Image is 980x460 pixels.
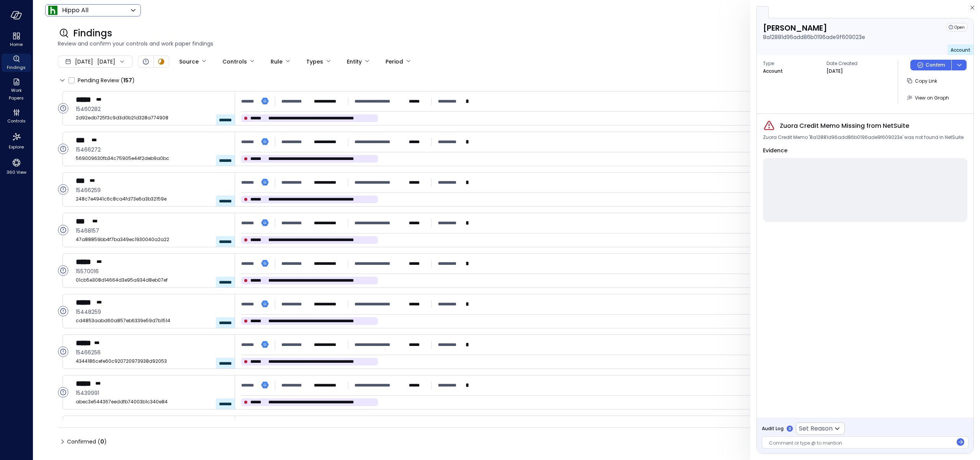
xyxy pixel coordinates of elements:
p: [DATE] [826,67,843,75]
img: Icon [48,6,57,15]
div: Source [179,55,199,68]
p: 8a12881d96add86b0196ade9f609023e [763,33,865,41]
p: Account [763,67,783,75]
div: Open [58,346,69,357]
span: Date Created [826,60,884,67]
div: Rule [271,55,283,68]
span: Evidence [763,147,787,154]
div: Open [141,57,150,66]
span: 248c7e4941c6c8ca4fd73e6a3b32159e [76,195,229,203]
div: ( ) [98,437,107,446]
button: dropdown-icon-button [951,60,967,70]
p: Set Reason [799,424,833,433]
span: Copy Link [915,78,937,84]
span: Account [951,47,970,53]
div: Open [58,387,69,398]
div: Open [946,23,967,31]
div: Controls [2,107,31,126]
span: 360 View [7,168,26,176]
span: Type [763,60,820,67]
div: 360 View [2,156,31,177]
div: Explore [2,130,31,152]
div: Open [58,103,69,114]
span: Pending Review [78,74,135,86]
div: Open [58,144,69,154]
span: 15460282 [76,105,229,113]
p: 0 [789,426,791,432]
span: 0 [100,438,104,445]
div: Home [2,31,31,49]
span: 15439991 [76,389,229,397]
div: Open [58,184,69,195]
span: 2d92edb725f3c9d3d0b21d328a774908 [76,114,229,122]
span: Confirmed [67,436,107,448]
span: Review and confirm your controls and work paper findings [58,39,955,48]
span: View on Graph [915,95,949,101]
span: Findings [73,27,112,39]
span: cd4853aabd60a857eb6339e59d7b1514 [76,317,229,325]
span: 569009630fb34c75905e44f2deb9a0bc [76,155,229,162]
div: Open [58,306,69,316]
div: Open [58,225,69,235]
span: 4344186cefe60c920720973938d92053 [76,357,229,365]
div: ( ) [121,76,135,85]
span: 15448259 [76,308,229,316]
div: Period [385,55,403,68]
span: Controls [7,117,26,125]
div: Work Papers [2,77,31,103]
div: Findings [2,54,31,72]
button: Copy Link [904,74,940,87]
button: Confirm [910,60,951,70]
div: Entity [347,55,362,68]
span: [DATE] [75,57,93,66]
span: 15466272 [76,145,229,154]
button: View on Graph [904,91,952,104]
span: 47a88859bb4f7ba349ec1930040a2a22 [76,236,229,243]
span: Findings [7,64,26,71]
p: [PERSON_NAME] [763,23,865,33]
span: 157 [123,77,132,84]
span: Home [10,41,23,48]
span: abec3e544367eeddfb74003b1c340e84 [76,398,229,406]
span: 15570016 [76,267,229,276]
div: Controls [222,55,247,68]
span: Zuora Credit Memo '8a12881d96add86b0196ade9f609023e' was not found in NetSuite [763,134,964,141]
span: 15466256 [76,348,229,357]
p: Confirm [926,61,945,69]
span: 01cb5e308d14664d3e95a934d8eb07ef [76,276,229,284]
span: 15468157 [76,227,229,235]
div: Types [306,55,323,68]
p: Hippo All [62,6,88,15]
span: Zuora Credit Memo Missing from NetSuite [780,121,909,130]
span: Audit Log [762,425,784,432]
span: 15466259 [76,186,229,194]
div: In Progress [157,57,166,66]
div: Button group with a nested menu [910,60,967,70]
span: Explore [9,143,24,151]
span: Work Papers [5,86,28,102]
div: Open [58,265,69,276]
